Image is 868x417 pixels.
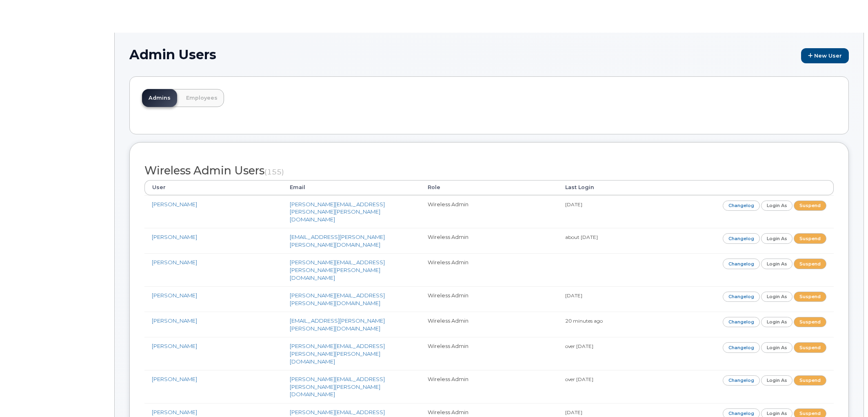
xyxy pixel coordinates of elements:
[565,234,598,240] small: about [DATE]
[761,317,793,327] a: Login as
[180,89,224,107] a: Employees
[420,195,558,228] td: Wireless Admin
[723,201,760,211] a: Changelog
[558,180,696,195] th: Last Login
[420,286,558,312] td: Wireless Admin
[794,233,826,243] a: Suspend
[290,317,385,332] a: [EMAIL_ADDRESS][PERSON_NAME][PERSON_NAME][DOMAIN_NAME]
[565,292,582,299] small: [DATE]
[152,259,197,265] a: [PERSON_NAME]
[565,318,603,324] small: 20 minutes ago
[144,180,282,195] th: User
[761,342,793,352] a: Login as
[152,317,197,324] a: [PERSON_NAME]
[794,201,826,211] a: Suspend
[565,343,593,349] small: over [DATE]
[152,201,197,207] a: [PERSON_NAME]
[723,317,760,327] a: Changelog
[282,180,420,195] th: Email
[761,292,793,302] a: Login as
[723,233,760,243] a: Changelog
[420,253,558,286] td: Wireless Admin
[420,370,558,403] td: Wireless Admin
[761,375,793,386] a: Login as
[420,312,558,337] td: Wireless Admin
[723,292,760,302] a: Changelog
[420,228,558,253] td: Wireless Admin
[794,292,826,302] a: Suspend
[290,343,385,364] a: [PERSON_NAME][EMAIL_ADDRESS][PERSON_NAME][PERSON_NAME][DOMAIN_NAME]
[794,375,826,386] a: Suspend
[264,167,284,176] small: (155)
[723,375,760,386] a: Changelog
[565,409,582,415] small: [DATE]
[290,376,385,397] a: [PERSON_NAME][EMAIL_ADDRESS][PERSON_NAME][PERSON_NAME][DOMAIN_NAME]
[761,233,793,243] a: Login as
[420,180,558,195] th: Role
[152,409,197,415] a: [PERSON_NAME]
[152,234,197,240] a: [PERSON_NAME]
[723,259,760,269] a: Changelog
[129,47,849,63] h1: Admin Users
[152,292,197,299] a: [PERSON_NAME]
[794,317,826,327] a: Suspend
[152,343,197,349] a: [PERSON_NAME]
[801,48,849,63] a: New User
[794,342,826,352] a: Suspend
[794,259,826,269] a: Suspend
[723,342,760,352] a: Changelog
[290,234,385,248] a: [EMAIL_ADDRESS][PERSON_NAME][PERSON_NAME][DOMAIN_NAME]
[290,201,385,223] a: [PERSON_NAME][EMAIL_ADDRESS][PERSON_NAME][PERSON_NAME][DOMAIN_NAME]
[290,292,385,306] a: [PERSON_NAME][EMAIL_ADDRESS][PERSON_NAME][DOMAIN_NAME]
[144,165,834,177] h2: Wireless Admin Users
[565,376,593,382] small: over [DATE]
[152,376,197,382] a: [PERSON_NAME]
[565,201,582,207] small: [DATE]
[142,89,177,107] a: Admins
[420,337,558,370] td: Wireless Admin
[761,201,793,211] a: Login as
[290,259,385,281] a: [PERSON_NAME][EMAIL_ADDRESS][PERSON_NAME][PERSON_NAME][DOMAIN_NAME]
[761,259,793,269] a: Login as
